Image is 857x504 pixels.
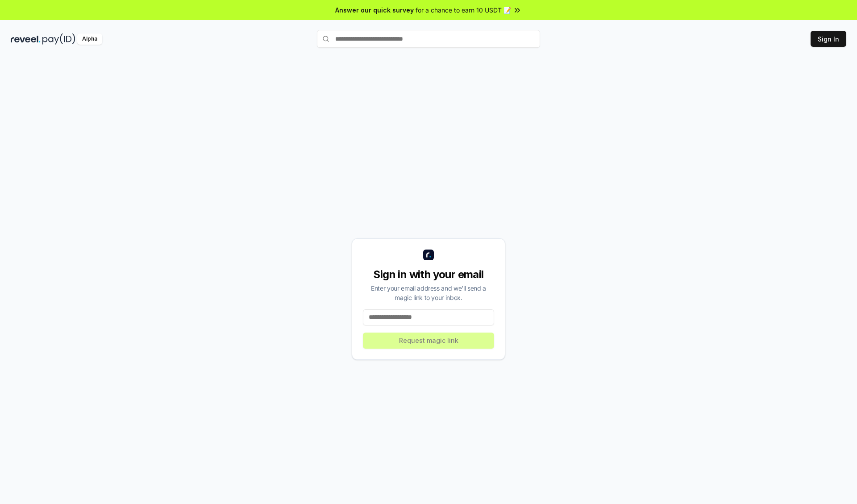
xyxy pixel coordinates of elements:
div: Alpha [77,33,102,45]
span: for a chance to earn 10 USDT 📝 [416,5,511,15]
img: reveel_dark [11,33,41,45]
span: Answer our quick survey [335,5,414,15]
img: pay_id [42,33,75,45]
img: logo_small [423,250,434,260]
button: Sign In [811,31,846,47]
div: Enter your email address and we’ll send a magic link to your inbox. [363,283,494,302]
div: Sign in with your email [363,267,494,282]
